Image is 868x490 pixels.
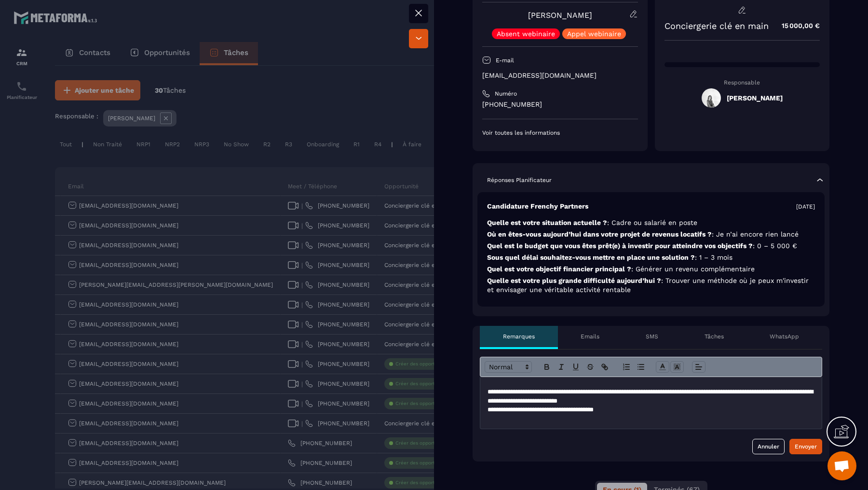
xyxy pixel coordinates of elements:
[497,30,555,37] p: Absent webinaire
[487,218,815,227] p: Quelle est votre situation actuelle ?
[503,333,535,340] p: Remarques
[487,241,815,251] p: Quel est le budget que vous êtes prêt(e) à investir pour atteindre vos objectifs ?
[631,265,755,273] span: : Générer un revenu complémentaire
[567,30,621,37] p: Appel webinaire
[495,90,517,98] p: Numéro
[581,333,599,340] p: Emails
[482,129,638,137] p: Voir toutes les informations
[528,11,592,20] a: [PERSON_NAME]
[770,333,799,340] p: WhatsApp
[487,230,815,239] p: Où en êtes-vous aujourd’hui dans votre projet de revenus locatifs ?
[795,442,817,451] div: Envoyer
[482,100,638,109] p: [PHONE_NUMBER]
[827,451,856,480] div: Ouvrir le chat
[487,202,588,211] p: Candidature Frenchy Partners
[665,21,769,31] p: Conciergerie clé en main
[705,333,724,340] p: Tâches
[727,94,783,102] h5: [PERSON_NAME]
[487,176,552,184] p: Réponses Planificateur
[796,203,815,210] p: [DATE]
[646,333,658,340] p: SMS
[607,219,697,226] span: : Cadre ou salarié en poste
[496,56,514,64] p: E-mail
[487,253,815,262] p: Sous quel délai souhaitez-vous mettre en place une solution ?
[789,439,822,454] button: Envoyer
[482,71,638,80] p: [EMAIL_ADDRESS][DOMAIN_NAME]
[712,230,799,238] span: : Je n’ai encore rien lancé
[487,276,815,294] p: Quelle est votre plus grande difficulté aujourd’hui ?
[695,253,732,261] span: : 1 – 3 mois
[665,79,820,86] p: Responsable
[772,16,820,35] p: 15 000,00 €
[487,265,815,274] p: Quel est votre objectif financier principal ?
[752,439,785,454] button: Annuler
[753,242,797,250] span: : 0 – 5 000 €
